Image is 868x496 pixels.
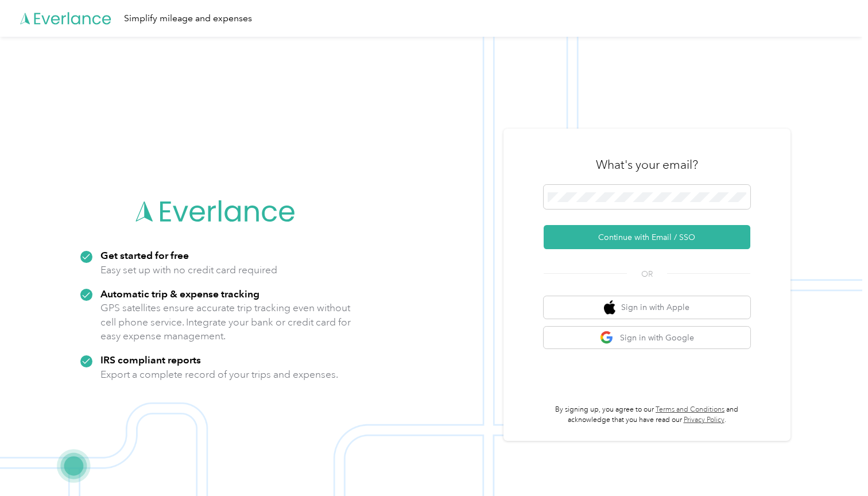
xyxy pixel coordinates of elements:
h3: What's your email? [596,157,698,173]
a: Privacy Policy [684,416,724,424]
button: apple logoSign in with Apple [544,296,750,319]
p: Easy set up with no credit card required [100,263,277,277]
button: google logoSign in with Google [544,327,750,349]
button: Continue with Email / SSO [544,225,750,249]
strong: IRS compliant reports [100,354,201,366]
img: google logo [600,331,614,345]
a: Terms and Conditions [656,405,724,414]
span: OR [627,268,667,280]
div: Simplify mileage and expenses [124,11,252,26]
p: By signing up, you agree to our and acknowledge that you have read our . [544,405,750,425]
p: Export a complete record of your trips and expenses. [100,367,338,382]
img: apple logo [604,300,615,315]
strong: Get started for free [100,249,189,261]
strong: Automatic trip & expense tracking [100,288,259,300]
p: GPS satellites ensure accurate trip tracking even without cell phone service. Integrate your bank... [100,301,351,343]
